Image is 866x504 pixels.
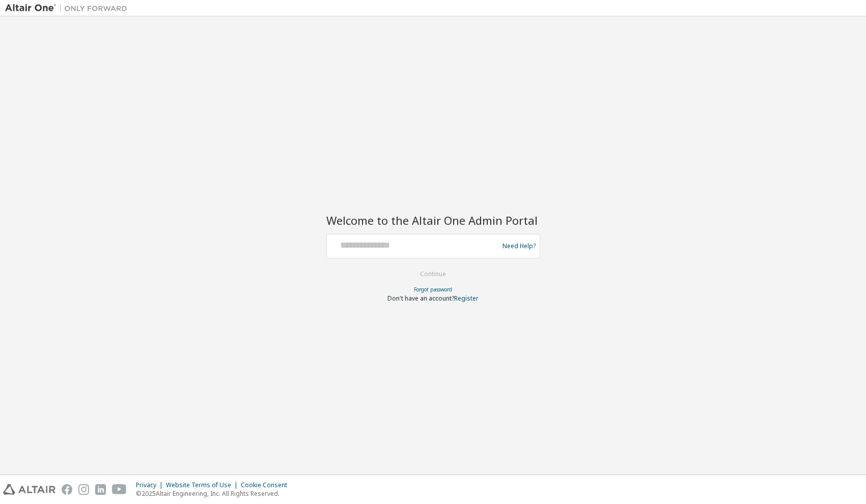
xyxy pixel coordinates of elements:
[241,481,293,489] div: Cookie Consent
[136,481,166,489] div: Privacy
[454,294,479,303] a: Register
[326,213,540,227] h2: Welcome to the Altair One Admin Portal
[78,484,89,495] img: instagram.svg
[112,484,127,495] img: youtube.svg
[5,3,132,13] img: Altair One
[62,484,72,495] img: facebook.svg
[387,294,454,303] span: Don't have an account?
[414,286,452,293] a: Forgot password
[3,484,55,495] img: altair_logo.svg
[502,246,536,246] a: Need Help?
[136,489,293,498] p: © 2025 Altair Engineering, Inc. All Rights Reserved.
[166,481,241,489] div: Website Terms of Use
[95,484,106,495] img: linkedin.svg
